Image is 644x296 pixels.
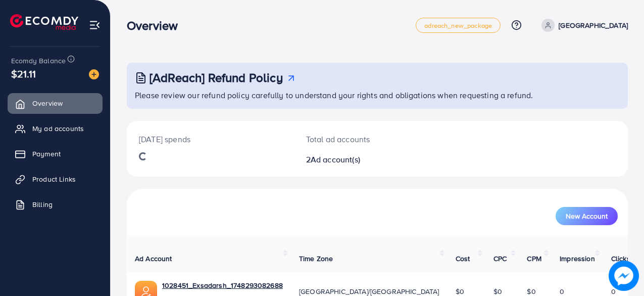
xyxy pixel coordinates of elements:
[8,194,103,215] a: Billing
[89,69,99,79] img: image
[8,93,103,113] a: Overview
[32,149,61,159] span: Payment
[11,66,36,81] span: $21.11
[306,133,407,145] p: Total ad accounts
[127,18,186,33] h3: Overview
[609,261,639,291] img: image
[493,253,507,264] span: CPC
[11,56,66,66] span: Ecomdy Balance
[32,123,84,134] span: My ad accounts
[135,253,172,264] span: Ad Account
[416,18,501,33] a: adreach_new_package
[8,144,103,164] a: Payment
[8,169,103,189] a: Product Links
[8,118,103,139] a: My ad accounts
[32,174,76,184] span: Product Links
[306,155,407,164] h2: 2
[299,253,333,264] span: Time Zone
[10,14,78,30] img: logo
[456,253,470,264] span: Cost
[311,154,360,165] span: Ad account(s)
[89,19,101,31] img: menu
[162,280,283,290] a: 1028451_Exsadarsh_1748293082688
[139,133,282,145] p: [DATE] spends
[560,253,595,264] span: Impression
[566,213,608,220] span: New Account
[424,22,492,29] span: adreach_new_package
[527,253,541,264] span: CPM
[559,19,628,31] p: [GEOGRAPHIC_DATA]
[556,207,618,225] button: New Account
[611,253,630,264] span: Clicks
[537,19,628,32] a: [GEOGRAPHIC_DATA]
[32,199,53,209] span: Billing
[150,70,283,85] h3: [AdReach] Refund Policy
[135,89,622,101] p: Please review our refund policy carefully to understand your rights and obligations when requesti...
[32,98,63,108] span: Overview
